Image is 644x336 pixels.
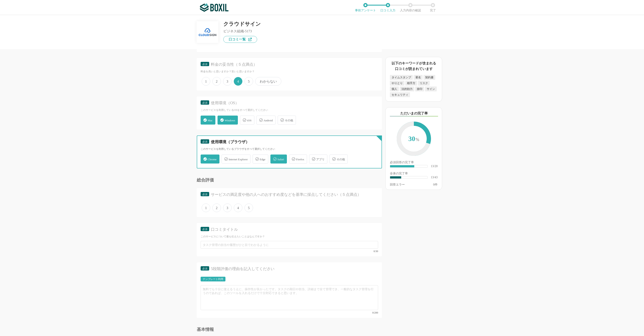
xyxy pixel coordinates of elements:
[433,183,438,186] div: 件
[211,100,371,106] div: 使用環境（OS）
[212,204,221,212] span: 2
[211,227,371,232] div: 口コミタイトル
[202,267,207,270] span: 必須
[247,119,251,122] span: iOS
[405,81,417,86] div: 相手方
[390,183,405,186] div: 回答エラー
[234,204,242,212] span: 4
[202,101,207,104] span: 必須
[431,165,438,168] div: 13/20
[390,86,399,91] div: 個人
[433,183,435,186] span: 0
[296,158,304,161] span: Firefox
[212,77,221,86] span: 2
[202,63,207,66] span: 必須
[354,3,377,12] li: 事前アンケート
[229,158,248,161] span: Internet Explorer
[416,137,419,142] span: %
[197,327,382,332] div: 基本情報
[390,161,438,165] div: 必須回答の完了率
[201,235,378,238] div: このサービスについて最も伝えたいことはなんですか？
[197,178,382,182] div: 総合評価
[225,119,235,122] span: Windows
[377,3,399,12] li: 口コミ入力
[223,21,261,27] div: クラウドサイン
[390,111,438,116] div: ただいまの完了率
[390,61,438,71] div: 以下のキーワードが含まれる口コミが読まれています
[200,3,228,12] img: ボクシルSaaS_ロゴ
[414,75,423,80] div: 署名
[211,139,371,145] div: 使用環境（ブラウザ）
[202,140,207,143] span: 必須
[202,204,210,212] span: 1
[390,176,401,178] div: ​
[203,278,223,280] div: テンプレート利用
[223,30,261,33] div: ビジネス組織-5173
[202,228,207,231] span: 必須
[425,86,437,91] div: サイン
[390,75,413,80] div: タイムスタンプ
[223,77,232,86] span: 3
[264,119,273,122] span: Android
[285,119,293,122] span: その他
[201,70,378,73] div: 料金を高いと思いますか？安いと思いますか？
[208,119,213,122] span: Mac
[390,172,438,176] div: 全体の完了率
[390,165,414,167] div: ​
[423,75,435,80] div: 契約書
[202,77,210,86] span: 1
[400,86,414,91] div: 法的効力
[390,81,404,86] div: やりとり
[401,126,427,152] span: 30
[316,158,325,161] span: アプリ
[418,81,430,86] div: リスク
[211,266,371,272] div: 5段階評価の理由を記入してください
[223,36,257,43] a: 口コミ一覧
[390,92,410,97] div: セキュリティ
[234,77,242,86] span: 4
[201,147,378,151] div: このサービスを利用しているブラウザをすべて選択してください
[277,158,284,161] span: Safari
[337,158,345,161] span: その他
[415,86,424,91] div: 捺印
[255,77,281,86] span: わからない
[208,158,217,161] span: Chrome
[229,38,246,41] span: 口コミ一覧
[260,158,265,161] span: Edge
[201,241,378,249] input: タスク管理の担当や履歴がひと目でわかるように
[399,3,422,12] li: 入力内容の確認
[431,176,438,179] div: 13/43
[202,193,207,196] span: 必須
[201,108,378,112] div: このサービスを利用しているOSをすべて選択してください
[223,204,232,212] span: 3
[201,250,378,253] div: 0/30
[211,192,371,197] div: サービスの満足度や他の人へのおすすめ度などを基準に採点してください（５点満点）
[211,62,371,67] div: 料金の妥当性（５点満点）
[244,204,253,212] span: 5
[244,77,253,86] span: 5
[422,3,444,12] li: 完了
[201,311,378,314] div: 0/200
